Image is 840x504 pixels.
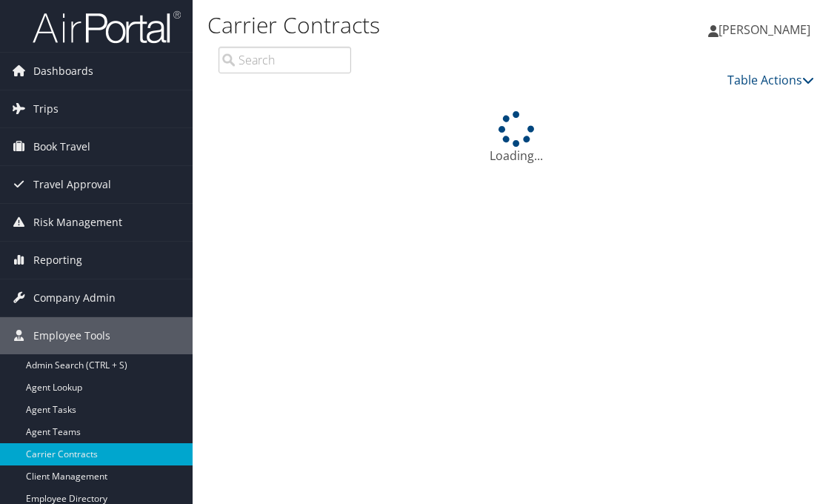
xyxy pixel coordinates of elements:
[33,10,181,44] img: airportal-logo.png
[33,317,110,354] span: Employee Tools
[708,7,825,52] a: [PERSON_NAME]
[33,242,82,279] span: Reporting
[207,10,619,41] h1: Carrier Contracts
[33,166,111,203] span: Travel Approval
[33,204,122,241] span: Risk Management
[727,72,814,88] a: Table Actions
[719,21,810,38] span: [PERSON_NAME]
[219,47,351,73] input: Search
[33,279,116,316] span: Company Admin
[33,53,93,90] span: Dashboards
[207,111,825,165] div: Loading...
[33,90,59,127] span: Trips
[33,128,90,165] span: Book Travel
